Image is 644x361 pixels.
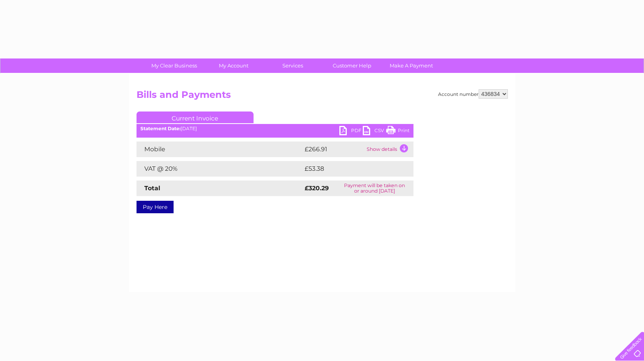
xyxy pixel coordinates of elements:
strong: Total [144,184,160,192]
strong: £320.29 [305,184,329,192]
a: PDF [339,126,363,137]
td: £266.91 [303,142,365,157]
a: Print [386,126,410,137]
a: Current Invoice [137,111,254,123]
a: My Clear Business [142,58,206,73]
td: VAT @ 20% [137,161,303,177]
td: Payment will be taken on or around [DATE] [336,180,413,196]
td: £53.38 [303,161,397,177]
a: Customer Help [320,58,384,73]
a: Make A Payment [379,58,444,73]
td: Show details [365,142,413,157]
b: Statement Date: [140,126,181,131]
div: Account number [438,89,508,99]
td: Mobile [137,142,303,157]
a: My Account [201,58,266,73]
div: [DATE] [137,126,413,131]
h2: Bills and Payments [137,89,508,104]
a: Services [261,58,325,73]
a: Pay Here [137,201,174,213]
a: CSV [363,126,386,137]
